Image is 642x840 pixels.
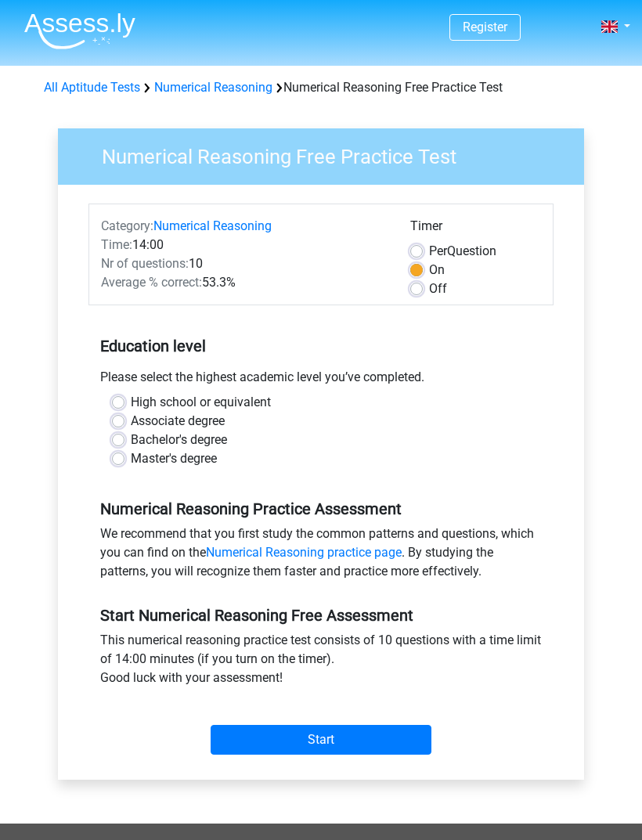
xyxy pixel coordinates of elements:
input: Start [211,725,431,755]
a: Numerical Reasoning [153,218,272,233]
span: Nr of questions: [101,256,189,271]
div: Timer [410,217,541,242]
div: 10 [89,254,399,273]
h3: Numerical Reasoning Free Practice Test [83,139,572,169]
img: Assessly [24,13,135,49]
label: High school or equivalent [131,393,271,412]
span: Time: [101,237,132,252]
a: All Aptitude Tests [44,80,140,95]
div: Please select the highest academic level you’ve completed. [88,368,554,393]
span: Category: [101,218,153,233]
span: Per [429,243,447,258]
label: On [429,261,445,279]
h5: Numerical Reasoning Practice Assessment [100,499,542,518]
h5: Education level [100,330,542,362]
div: We recommend that you first study the common patterns and questions, which you can find on the . ... [88,525,554,587]
a: Numerical Reasoning practice page [206,545,402,560]
label: Associate degree [131,412,225,431]
h5: Start Numerical Reasoning Free Assessment [100,606,542,625]
label: Bachelor's degree [131,431,227,449]
div: 14:00 [89,236,399,254]
div: This numerical reasoning practice test consists of 10 questions with a time limit of 14:00 minute... [88,631,554,694]
div: 53.3% [89,273,399,292]
label: Off [429,279,447,298]
div: Numerical Reasoning Free Practice Test [38,78,604,97]
label: Question [429,242,496,261]
a: Register [463,20,507,34]
a: Numerical Reasoning [154,80,272,95]
label: Master's degree [131,449,217,468]
span: Average % correct: [101,275,202,290]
